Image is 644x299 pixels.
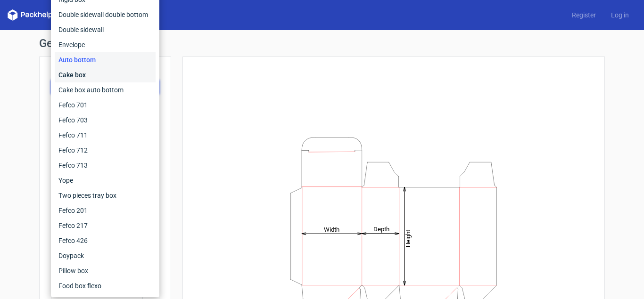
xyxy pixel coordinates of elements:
[55,203,156,218] div: Fefco 201
[39,38,605,49] h1: Generate new dieline
[55,218,156,233] div: Fefco 217
[55,158,156,173] div: Fefco 713
[55,188,156,203] div: Two pieces tray box
[55,97,156,113] div: Fefco 701
[324,226,339,233] tspan: Width
[55,143,156,158] div: Fefco 712
[55,128,156,143] div: Fefco 711
[55,263,156,278] div: Pillow box
[55,173,156,188] div: Yope
[55,233,156,248] div: Fefco 426
[373,226,389,233] tspan: Depth
[564,10,603,20] a: Register
[55,22,156,37] div: Double sidewall
[55,248,156,263] div: Doypack
[55,82,156,97] div: Cake box auto bottom
[55,113,156,128] div: Fefco 703
[55,67,156,82] div: Cake box
[55,7,156,22] div: Double sidewall double bottom
[55,278,156,293] div: Food box flexo
[55,52,156,67] div: Auto bottom
[603,10,636,20] a: Log in
[405,229,412,247] tspan: Height
[55,37,156,52] div: Envelope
